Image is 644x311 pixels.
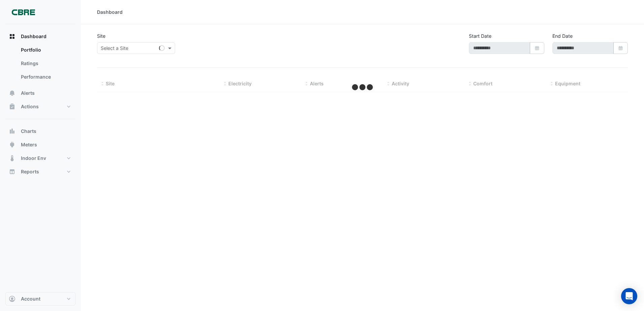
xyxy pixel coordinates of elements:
button: Indoor Env [5,151,75,165]
span: Account [21,295,40,302]
button: Account [5,292,75,306]
app-icon: Reports [9,168,15,175]
span: Activity [392,81,409,86]
app-icon: Dashboard [9,33,15,40]
app-icon: Alerts [9,90,15,96]
label: Start Date [469,32,491,39]
app-icon: Indoor Env [9,155,15,162]
div: Open Intercom Messenger [621,288,637,304]
a: Ratings [15,57,75,70]
span: Alerts [21,90,35,96]
button: Reports [5,165,75,178]
button: Charts [5,124,75,138]
span: Charts [21,128,36,135]
span: Reports [21,168,39,175]
span: Equipment [555,81,580,86]
a: Performance [15,70,75,84]
img: Company Logo [8,5,38,19]
app-icon: Meters [9,141,15,148]
span: Indoor Env [21,155,46,162]
span: Alerts [310,81,324,86]
app-icon: Actions [9,103,15,110]
button: Alerts [5,86,75,100]
span: Comfort [473,81,492,86]
label: End Date [552,32,573,39]
button: Meters [5,138,75,151]
button: Actions [5,100,75,113]
span: Electricity [228,81,252,86]
a: Portfolio [15,43,75,57]
app-icon: Charts [9,128,15,135]
span: Dashboard [21,33,46,40]
div: Dashboard [5,43,75,86]
span: Actions [21,103,39,110]
span: Meters [21,141,37,148]
span: Site [106,81,115,86]
button: Dashboard [5,30,75,43]
label: Site [97,32,105,39]
div: Dashboard [97,8,123,16]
